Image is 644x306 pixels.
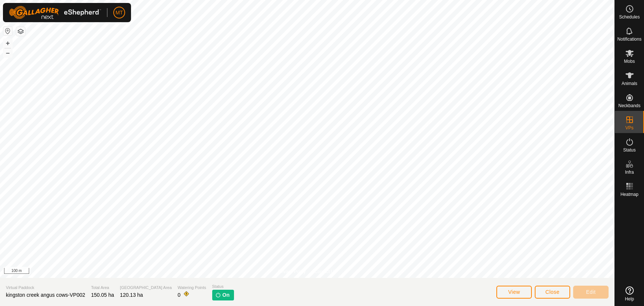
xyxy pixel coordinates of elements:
a: Help [615,283,644,304]
span: 120.13 ha [120,292,143,298]
span: Notifications [617,37,641,41]
span: Infra [625,170,634,174]
button: View [496,286,532,299]
span: 150.05 ha [91,292,114,298]
button: – [3,48,12,57]
img: turn-on [215,292,221,298]
span: Schedules [619,15,640,19]
span: Heatmap [620,192,638,197]
button: Close [535,286,570,299]
span: Edit [586,289,596,295]
span: View [508,289,520,295]
button: Reset Map [3,27,12,35]
button: + [3,39,12,48]
span: [GEOGRAPHIC_DATA] Area [120,285,172,291]
img: Gallagher Logo [9,6,101,19]
span: Total Area [91,285,114,291]
span: Virtual Paddock [6,285,85,291]
a: Privacy Policy [278,268,306,275]
span: Close [545,289,559,295]
span: Mobs [624,59,635,64]
span: 0 [178,292,180,298]
span: Watering Points [178,285,206,291]
button: Edit [573,286,609,299]
span: On [223,291,230,299]
span: Status [212,283,234,290]
span: Status [623,148,636,152]
span: Neckbands [618,103,640,108]
span: Help [625,297,634,301]
span: Animals [621,81,637,86]
span: kingston creek angus cows-VP002 [6,292,85,298]
button: Map Layers [16,27,25,36]
span: VPs [625,126,633,130]
a: Contact Us [314,268,336,275]
span: MT [116,9,123,17]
